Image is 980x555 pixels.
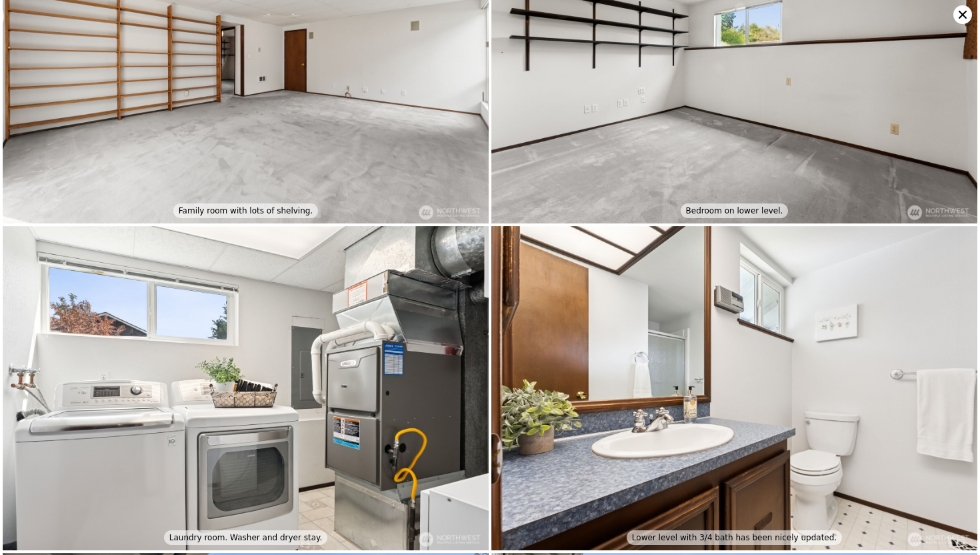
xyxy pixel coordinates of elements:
div: Laundry room. Washer and dryer stay. [164,530,328,545]
img: Lower level with 3/4 bath has been nicely updated. [491,226,977,550]
div: Family room with lots of shelving. [173,203,318,218]
div: Bedroom on lower level. [681,203,789,218]
div: Lower level with 3/4 bath has been nicely updated. [627,530,842,545]
img: Laundry room. Washer and dryer stay. [3,226,489,550]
